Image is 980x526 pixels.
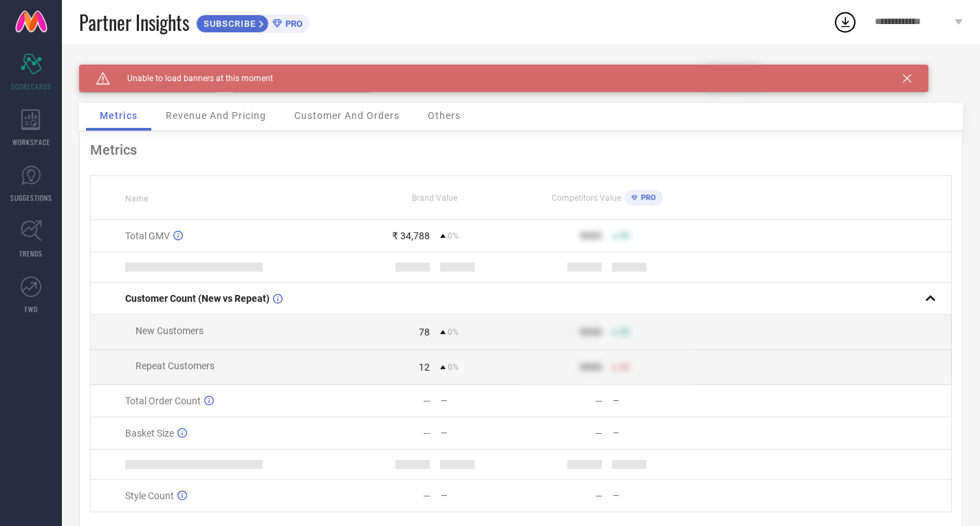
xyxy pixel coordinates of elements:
[79,8,189,36] span: Partner Insights
[613,491,693,501] div: —
[448,327,459,337] span: 0%
[833,10,858,34] div: Open download list
[125,293,270,304] span: Customer Count (New vs Repeat)
[448,231,459,241] span: 0%
[125,395,201,406] span: Total Order Count
[25,304,38,314] span: FWD
[135,360,215,371] span: Repeat Customers
[90,142,952,158] div: Metrics
[580,362,602,373] div: 9999
[282,19,303,29] span: PRO
[10,193,52,203] span: SUGGESTIONS
[196,11,309,33] a: SUBSCRIBEPRO
[423,395,431,406] div: —
[613,428,693,438] div: —
[580,230,602,241] div: 9999
[638,193,656,202] span: PRO
[412,193,457,203] span: Brand Value
[125,428,174,439] span: Basket Size
[12,137,50,147] span: WORKSPACE
[294,110,400,121] span: Customer And Orders
[448,362,459,372] span: 0%
[620,362,629,372] span: 50
[79,65,217,74] div: Brand
[125,490,174,501] span: Style Count
[441,428,521,438] div: —
[125,230,170,241] span: Total GMV
[110,74,273,83] span: Unable to load banners at this moment
[125,194,148,204] span: Name
[552,193,621,203] span: Competitors Value
[11,81,52,91] span: SCORECARDS
[19,248,43,259] span: TRENDS
[428,110,461,121] span: Others
[620,231,629,241] span: 50
[595,428,602,439] div: —
[135,325,204,336] span: New Customers
[620,327,629,337] span: 50
[419,327,430,338] div: 78
[441,396,521,406] div: —
[100,110,138,121] span: Metrics
[166,110,266,121] span: Revenue And Pricing
[595,395,602,406] div: —
[392,230,430,241] div: ₹ 34,788
[441,491,521,501] div: —
[423,428,431,439] div: —
[423,490,431,501] div: —
[595,490,602,501] div: —
[197,19,259,29] span: SUBSCRIBE
[580,327,602,338] div: 9999
[613,396,693,406] div: —
[419,362,430,373] div: 12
